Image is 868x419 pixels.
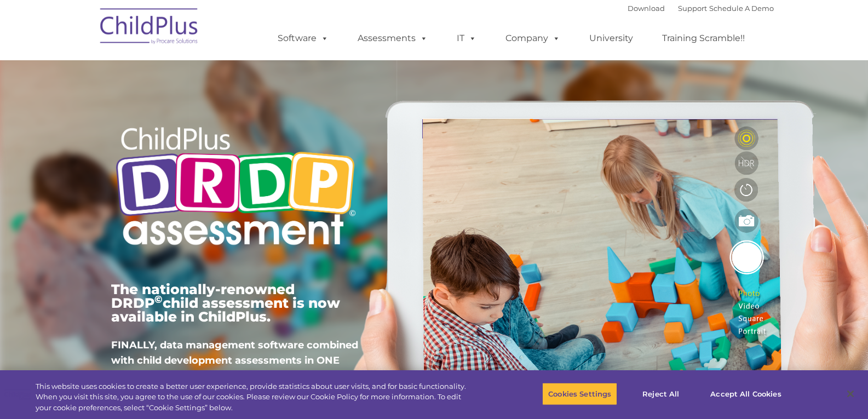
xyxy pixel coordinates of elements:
[111,339,358,382] span: FINALLY, data management software combined with child development assessments in ONE POWERFUL sys...
[495,27,571,49] a: Company
[347,27,439,49] a: Assessments
[111,112,360,263] img: Copyright - DRDP Logo Light
[709,4,774,13] a: Schedule A Demo
[628,4,774,13] font: |
[678,4,707,13] a: Support
[704,382,787,405] button: Accept All Cookies
[446,27,487,49] a: IT
[95,1,204,55] img: ChildPlus by Procare Solutions
[628,4,665,13] a: Download
[626,382,695,405] button: Reject All
[838,382,863,406] button: Close
[651,27,756,49] a: Training Scramble!!
[36,381,478,414] div: This website uses cookies to create a better user experience, provide statistics about user visit...
[578,27,644,49] a: University
[267,27,340,49] a: Software
[111,281,340,325] span: The nationally-renowned DRDP child assessment is now available in ChildPlus.
[154,293,163,306] sup: ©
[542,382,617,405] button: Cookies Settings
